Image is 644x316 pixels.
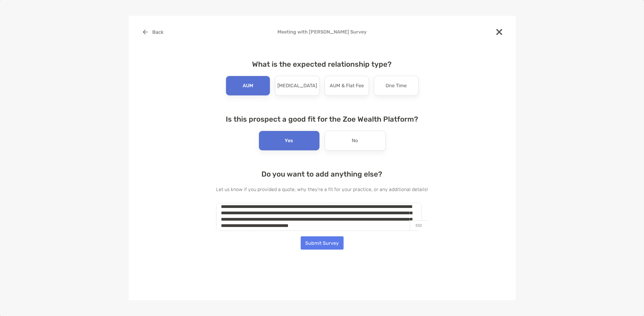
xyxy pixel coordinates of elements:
[410,220,428,231] p: 532
[386,81,407,91] p: One Time
[352,136,358,145] p: No
[330,81,364,91] p: AUM & Flat Fee
[277,81,317,91] p: [MEDICAL_DATA]
[138,29,506,35] h4: Meeting with [PERSON_NAME] Survey
[243,81,253,91] p: AUM
[216,170,428,178] h4: Do you want to add anything else?
[138,25,168,39] button: Back
[216,186,428,193] p: Let us know if you provided a quote, why they're a fit for your practice, or any additional details!
[216,115,428,123] h4: Is this prospect a good fit for the Zoe Wealth Platform?
[301,236,344,250] button: Submit Survey
[143,30,148,34] img: button icon
[216,60,428,69] h4: What is the expected relationship type?
[285,136,293,145] p: Yes
[496,29,502,35] img: close modal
